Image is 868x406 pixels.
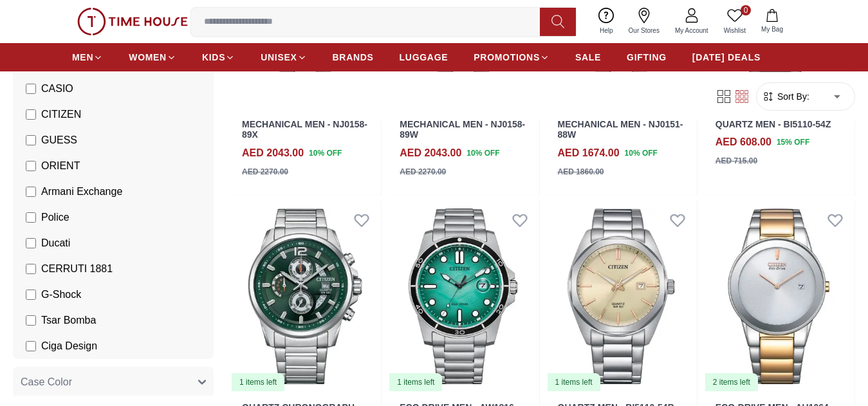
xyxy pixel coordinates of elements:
[26,161,36,171] input: ORIENT
[41,210,69,225] span: Police
[26,135,36,145] input: GUESS
[716,5,753,38] a: 0Wishlist
[762,90,809,103] button: Sort By:
[558,119,683,140] a: MECHANICAL MEN - NJ0151-88W
[41,338,97,354] span: Ciga Design
[26,290,36,300] input: G-Shock
[41,313,96,328] span: Tsar Bomba
[333,46,374,69] a: BRANDS
[41,158,80,174] span: ORIENT
[592,5,621,38] a: Help
[242,119,367,140] a: MECHANICAL MEN - NJ0158-89X
[400,51,448,64] span: LUGGAGE
[26,212,36,223] input: Police
[466,147,499,159] span: 10 % OFF
[26,109,36,120] input: CITIZEN
[387,201,539,392] a: ECO DRIVE MEN - AW1816-89L1 items left
[741,5,751,15] span: 0
[309,147,342,159] span: 10 % OFF
[13,367,214,398] button: Case Color
[621,5,667,38] a: Our Stores
[753,6,791,37] button: My Bag
[756,24,788,34] span: My Bag
[545,201,697,392] a: QUARTZ MEN - BI5110-54B1 items left
[389,373,442,391] div: 1 items left
[400,119,525,140] a: MECHANICAL MEN - NJ0158-89W
[474,51,540,64] span: PROMOTIONS
[26,187,36,197] input: Armani Exchange
[474,46,549,69] a: PROMOTIONS
[41,261,113,277] span: CERRUTI 1881
[229,201,381,392] a: QUARTZ CHRONOGRAPH - AN3690-56X1 items left
[26,84,36,94] input: CASIO
[545,201,697,392] img: QUARTZ MEN - BI5110-54B
[703,201,854,392] img: ECO-DRIVE MEN - AU1064-85A
[575,46,601,69] a: SALE
[777,136,809,148] span: 15 % OFF
[26,264,36,274] input: CERRUTI 1881
[400,166,446,178] div: AED 2270.00
[242,166,288,178] div: AED 2270.00
[333,51,374,64] span: BRANDS
[242,145,304,161] h4: AED 2043.00
[719,26,751,35] span: Wishlist
[703,201,854,392] a: ECO-DRIVE MEN - AU1064-85A2 items left
[705,373,758,391] div: 2 items left
[41,81,73,97] span: CASIO
[595,26,618,35] span: Help
[623,26,665,35] span: Our Stores
[72,51,93,64] span: MEN
[229,201,381,392] img: QUARTZ CHRONOGRAPH - AN3690-56X
[558,145,620,161] h4: AED 1674.00
[400,46,448,69] a: LUGGAGE
[41,287,81,302] span: G-Shock
[41,235,70,251] span: Ducati
[41,184,122,199] span: Armani Exchange
[575,51,601,64] span: SALE
[26,341,36,351] input: Ciga Design
[261,51,297,64] span: UNISEX
[41,133,77,148] span: GUESS
[775,90,809,103] span: Sort By:
[202,51,225,64] span: KIDS
[261,46,306,69] a: UNISEX
[716,119,831,129] a: QUARTZ MEN - BI5110-54Z
[26,315,36,326] input: Tsar Bomba
[558,166,604,178] div: AED 1860.00
[41,107,81,122] span: CITIZEN
[627,51,667,64] span: GIFTING
[129,46,176,69] a: WOMEN
[21,374,72,390] span: Case Color
[716,155,757,167] div: AED 715.00
[670,26,714,35] span: My Account
[548,373,600,391] div: 1 items left
[692,46,761,69] a: [DATE] DEALS
[387,201,539,392] img: ECO DRIVE MEN - AW1816-89L
[627,46,667,69] a: GIFTING
[129,51,167,64] span: WOMEN
[692,51,761,64] span: [DATE] DEALS
[26,238,36,248] input: Ducati
[77,8,188,35] img: ...
[400,145,461,161] h4: AED 2043.00
[716,134,771,150] h4: AED 608.00
[625,147,658,159] span: 10 % OFF
[232,373,284,391] div: 1 items left
[72,46,103,69] a: MEN
[202,46,235,69] a: KIDS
